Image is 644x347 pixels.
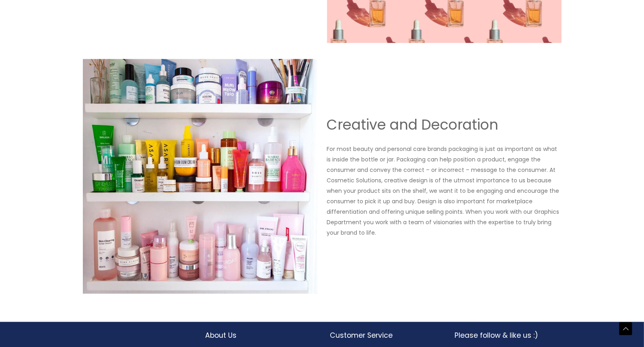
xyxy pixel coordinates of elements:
p: For most beauty and personal care brands packaging is just as important as what is inside the bot... [327,144,562,238]
h2: Customer Service [330,330,439,341]
h2: Please follow & like us :) [455,330,564,341]
h2: Creative and Decoration [327,116,562,134]
img: Cosmetic Solutions Turnkey Packaging Creative Design [83,59,317,294]
h2: About Us [206,330,314,341]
